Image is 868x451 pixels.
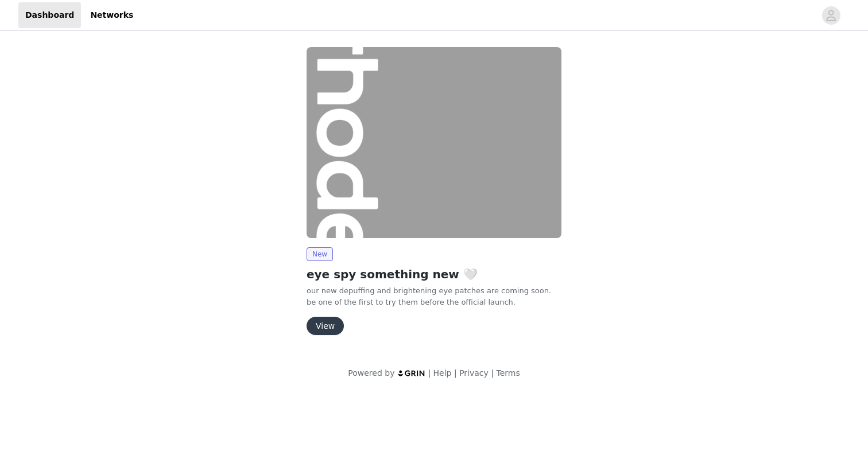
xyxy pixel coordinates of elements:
a: Terms [496,368,520,378]
p: our new depuffing and brightening eye patches are coming soon. be one of the first to try them be... [307,285,561,308]
span: | [428,368,431,378]
a: Dashboard [18,2,81,28]
a: View [307,322,344,331]
a: Privacy [459,368,489,378]
span: New [307,247,333,261]
span: Powered by [348,368,394,378]
a: Help [433,368,452,378]
span: | [491,368,494,378]
span: | [454,368,457,378]
button: View [307,317,344,335]
div: avatar [826,6,836,25]
img: rhode skin [307,47,561,238]
img: logo [397,370,426,377]
h2: eye spy something new 🤍 [307,266,561,283]
a: Networks [83,2,140,28]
